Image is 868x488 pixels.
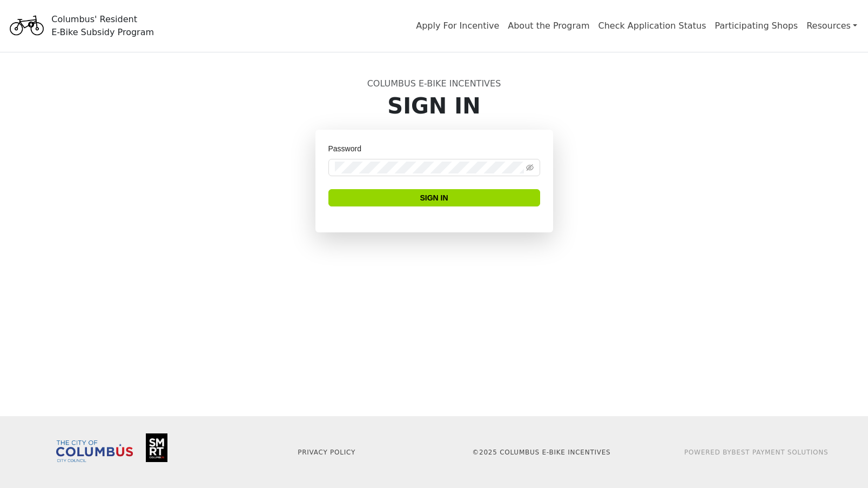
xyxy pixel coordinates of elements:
p: © 2025 Columbus E-Bike Incentives [441,447,643,457]
img: Columbus City Council [56,440,133,462]
img: Program logo [6,7,47,45]
input: Password [335,162,524,173]
a: Resources [806,15,857,37]
div: Columbus' Resident E-Bike Subsidy Program [51,13,154,39]
a: Apply For Incentive [416,21,499,31]
img: Smart Columbus [146,433,167,462]
label: Password [328,143,369,155]
h6: Columbus E-Bike Incentives [84,78,784,89]
h1: Sign In [84,93,784,119]
span: eye-invisible [526,164,534,171]
button: Sign In [328,189,540,206]
a: About the Program [508,21,589,31]
a: Privacy Policy [298,449,355,456]
a: Columbus' ResidentE-Bike Subsidy Program [6,19,154,32]
span: Sign In [420,192,448,204]
a: Powered ByBest Payment Solutions [684,449,829,456]
a: Check Application Status [598,21,706,31]
a: Participating Shops [715,21,798,31]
